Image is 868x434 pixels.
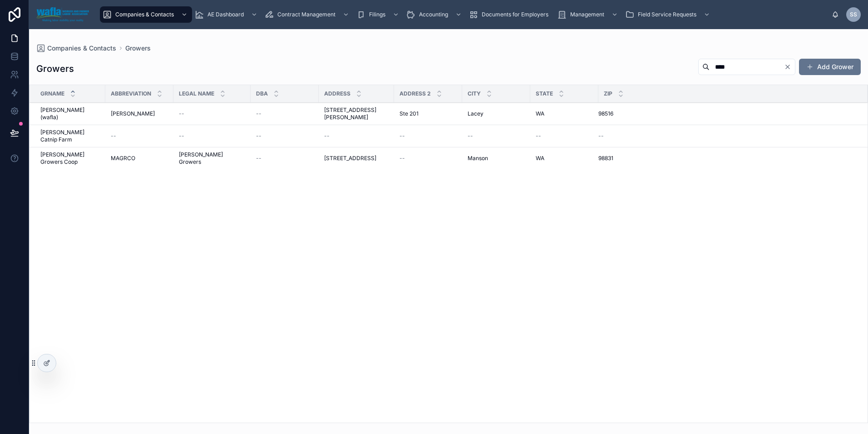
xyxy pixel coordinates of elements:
span: -- [256,132,261,140]
span: Manson [468,155,488,162]
span: -- [324,132,330,140]
span: GrName [40,90,64,97]
a: Contract Management [262,6,354,23]
span: Filings [369,11,385,18]
a: Filings [354,6,404,23]
div: scrollable content [96,5,832,25]
a: -- [256,155,313,162]
a: -- [111,132,168,140]
span: Companies & Contacts [115,11,174,18]
span: SS [850,11,857,18]
span: Legal Name [179,90,214,97]
span: DBA [256,90,268,97]
span: State [536,90,553,97]
span: MAGRCO [111,155,135,162]
img: App logo [36,7,89,22]
a: Field Service Requests [622,6,715,23]
a: -- [324,132,389,140]
span: -- [598,132,604,140]
span: -- [179,110,184,117]
span: Management [570,11,604,18]
span: -- [256,110,261,117]
a: 98831 [598,155,857,162]
a: [PERSON_NAME] Growers Coop [40,151,100,166]
a: -- [179,132,245,140]
a: -- [399,132,457,140]
a: -- [598,132,857,140]
span: -- [399,155,405,162]
a: -- [536,132,593,140]
a: MAGRCO [111,155,168,162]
a: [STREET_ADDRESS] [324,155,389,162]
span: Field Service Requests [638,11,696,18]
span: [STREET_ADDRESS] [324,155,376,162]
a: [PERSON_NAME] Catnip Farm [40,129,100,143]
span: WA [536,155,544,162]
span: -- [179,132,184,140]
a: Growers [125,44,151,53]
a: -- [468,132,525,140]
button: Clear [784,63,795,71]
a: Ste 201 [399,110,457,117]
span: Lacey [468,110,483,117]
a: Accounting [404,6,466,23]
span: Contract Management [277,11,335,18]
span: Address [324,90,350,97]
a: [STREET_ADDRESS][PERSON_NAME] [324,106,389,121]
a: AE Dashboard [192,6,262,23]
span: -- [256,155,261,162]
span: Abbreviation [111,90,151,97]
a: [PERSON_NAME] [111,110,168,117]
h1: Growers [36,62,74,75]
span: Address 2 [399,90,431,97]
span: [PERSON_NAME] [111,110,155,117]
a: Lacey [468,110,525,117]
span: -- [111,132,116,140]
span: City [468,90,481,97]
span: WA [536,110,544,117]
a: [PERSON_NAME] (wafla) [40,106,100,121]
a: Companies & Contacts [100,6,192,23]
span: -- [468,132,473,140]
button: Add Grower [799,59,861,75]
a: Documents for Employers [466,6,555,23]
span: Ste 201 [399,110,419,117]
span: AE Dashboard [207,11,244,18]
a: -- [256,132,313,140]
a: 98516 [598,110,857,117]
span: Accounting [419,11,448,18]
span: 98516 [598,110,613,117]
a: [PERSON_NAME] Growers [179,151,245,166]
span: 98831 [598,155,613,162]
a: Management [555,6,622,23]
a: -- [399,155,457,162]
a: Companies & Contacts [36,44,116,53]
a: WA [536,155,593,162]
a: -- [256,110,313,117]
a: WA [536,110,593,117]
span: -- [536,132,541,140]
a: Manson [468,155,525,162]
span: -- [399,132,405,140]
span: Documents for Employers [482,11,548,18]
span: Companies & Contacts [47,44,116,53]
a: -- [179,110,245,117]
span: Zip [604,90,612,97]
